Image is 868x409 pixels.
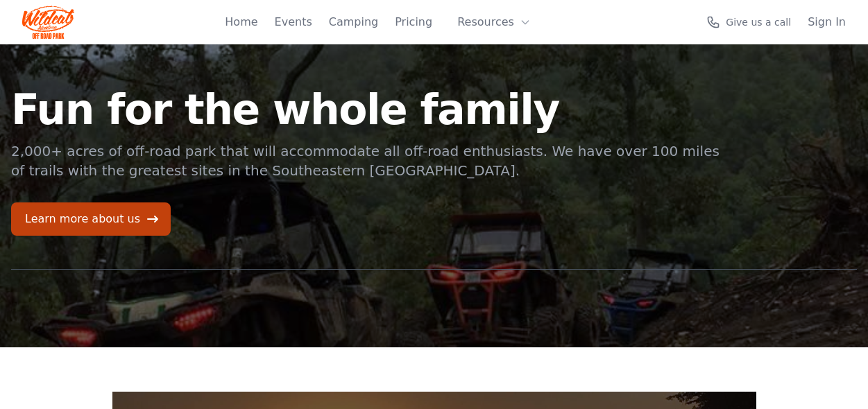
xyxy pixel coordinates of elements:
[11,141,722,180] p: 2,000+ acres of off-road park that will accommodate all off-road enthusiasts. We have over 100 mi...
[726,15,791,29] span: Give us a call
[275,14,312,31] a: Events
[449,8,539,36] button: Resources
[329,14,378,31] a: Camping
[11,89,722,130] h1: Fun for the whole family
[22,6,74,39] img: Wildcat Logo
[225,14,257,31] a: Home
[395,14,432,31] a: Pricing
[706,15,791,29] a: Give us a call
[11,202,171,236] a: Learn more about us
[808,14,846,31] a: Sign In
